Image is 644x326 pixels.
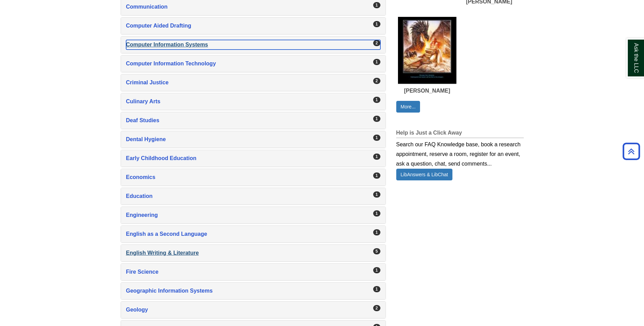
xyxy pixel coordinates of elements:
[373,267,380,273] div: 1
[126,229,380,239] a: English as a Second Language
[126,267,380,277] a: Fire Science
[126,286,380,296] a: Geographic Information Systems
[126,172,380,182] a: Economics
[126,210,380,220] a: Engineering
[126,97,380,106] a: Culinary Arts
[373,191,380,198] div: 1
[373,21,380,27] div: 1
[126,21,380,31] a: Computer Aided Drafting
[373,248,380,254] div: 5
[126,248,380,258] a: English Writing & Literature
[373,116,380,122] div: 1
[398,17,457,84] img: Melanie Johnson's picture
[396,169,453,180] a: LibAnswers & LibChat
[398,17,457,94] a: Melanie Johnson's picture[PERSON_NAME]
[373,286,380,292] div: 1
[126,191,380,201] a: Education
[373,78,380,84] div: 2
[373,2,380,8] div: 1
[126,154,380,163] a: Early Childhood Education
[373,305,380,311] div: 2
[396,138,524,169] div: Search our FAQ Knowledge base, book a research appointment, reserve a room, register for an event...
[126,135,380,144] a: Dental Hygiene
[373,172,380,179] div: 1
[396,101,420,113] a: More...
[373,59,380,65] div: 1
[126,116,380,125] a: Deaf Studies
[396,130,524,138] h2: Help is Just a Click Away
[126,59,380,69] a: Computer Information Technology
[126,78,380,87] a: Criminal Justice
[373,40,380,46] div: 2
[126,2,380,12] a: Communication
[373,97,380,103] div: 1
[126,305,380,315] a: Geology
[126,40,380,50] a: Computer Information Systems
[398,87,457,94] div: [PERSON_NAME]
[373,154,380,160] div: 1
[373,135,380,141] div: 1
[373,229,380,235] div: 1
[620,147,642,156] a: Back to Top
[373,210,380,217] div: 1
